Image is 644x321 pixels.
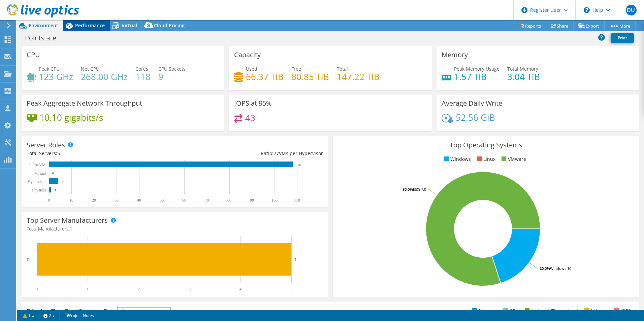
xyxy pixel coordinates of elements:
a: 2 [39,311,60,320]
text: 100 [271,198,278,203]
span: Environment [29,22,58,29]
h4: 118 [135,73,151,80]
a: Print [611,33,634,43]
li: Network Throughput [523,307,578,315]
a: 1 [18,311,39,320]
text: 30 [115,198,119,203]
span: Performance [75,22,105,29]
li: CPU [502,307,519,315]
text: 0 [48,198,50,203]
li: Windows [442,155,471,163]
span: 27 [273,150,279,156]
li: IOPS [612,307,631,315]
li: Linux [475,155,495,163]
span: Virtual [122,22,137,29]
h3: Average Daily Write [442,100,502,107]
text: 40 [137,198,141,203]
span: Peak Memory Usage [454,66,500,72]
tspan: 80.0% [402,187,413,192]
span: CPU Sockets [158,66,186,72]
h3: Capacity [234,51,261,59]
li: VMware [500,155,526,163]
span: Total Memory [507,66,538,72]
text: 4 [239,287,241,291]
h4: Total Manufacturers: [27,225,323,233]
text: Hypervisor [28,179,46,184]
h4: 9 [158,73,186,80]
li: Memory [471,307,497,315]
h4: 1.57 TiB [454,73,500,80]
h3: Memory [442,51,468,59]
h4: 52.56 GiB [456,114,495,121]
a: Export [573,21,605,31]
h3: Peak Aggregate Network Throughput [27,100,142,107]
h4: 3.04 TiB [507,73,540,80]
div: Ratio: VMs per Hypervisor [175,150,323,157]
h4: 80.85 TiB [291,73,329,80]
text: Virtual [35,171,46,176]
h3: Server Roles [27,141,65,149]
h4: 147.22 TiB [337,73,380,80]
text: 1 [55,188,56,192]
span: Cloud Pricing [154,22,185,29]
text: Dell [27,257,34,262]
span: DU [626,5,637,15]
text: 4 [62,180,63,183]
text: 90 [250,198,254,203]
text: 0 [36,287,38,291]
h4: 10.10 gigabits/s [39,114,103,121]
span: Cores [135,66,148,72]
text: 10 [69,198,73,203]
div: Total Servers: [27,150,175,157]
text: 60 [182,198,186,203]
span: Used [246,66,257,72]
h1: Pointstate [22,34,67,42]
text: 0 [52,172,54,175]
tspan: Windows 10 [550,266,571,271]
span: 5 [57,150,60,156]
li: Latency [583,307,608,315]
a: Share [546,21,574,31]
span: Peak CPU [39,66,60,72]
text: 50 [160,198,164,203]
text: 20 [92,198,96,203]
h3: IOPS at 95% [234,100,272,107]
span: IOPS [118,308,170,316]
a: Reports [514,21,546,31]
text: 5 [295,257,297,261]
text: 5 [290,287,292,291]
text: 2 [138,287,140,291]
text: Guest VM [29,163,45,167]
h3: Top Server Manufacturers [27,217,108,224]
tspan: ESXi 7.0 [413,187,426,192]
svg: \n [584,7,590,13]
tspan: 20.0% [540,266,550,271]
span: 1 [70,225,72,232]
h3: CPU [27,51,40,59]
text: 70 [205,198,209,203]
a: More [604,21,636,31]
text: 3 [189,287,191,291]
h4: 123 GHz [39,73,73,80]
a: Project Notes [59,311,99,320]
h4: 43 [245,114,255,121]
h4: 268.00 GHz [81,73,128,80]
text: 108 [296,163,301,167]
span: Free [291,66,301,72]
text: 1 [87,287,89,291]
span: Net CPU [81,66,99,72]
h3: Top Operating Systems [338,141,634,149]
text: 110 [294,198,300,203]
span: Total [337,66,348,72]
text: Physical [32,188,46,192]
text: 80 [227,198,231,203]
h4: 66.37 TiB [246,73,284,80]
